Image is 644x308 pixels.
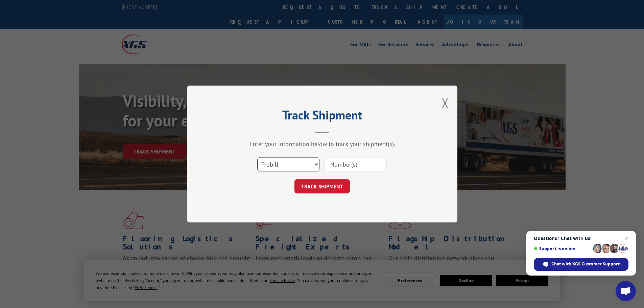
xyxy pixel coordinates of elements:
[325,157,387,171] input: Number(s)
[442,94,449,112] button: Close modal
[294,179,350,193] button: TRACK SHIPMENT
[221,140,424,148] div: Enter your information below to track your shipment(s).
[551,261,620,267] span: Chat with XGS Customer Support
[534,246,591,251] span: Support is online
[534,258,628,271] div: Chat with XGS Customer Support
[534,236,628,241] span: Questions? Chat with us!
[623,234,631,242] span: Close chat
[616,281,636,301] div: Open chat
[221,110,424,123] h2: Track Shipment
